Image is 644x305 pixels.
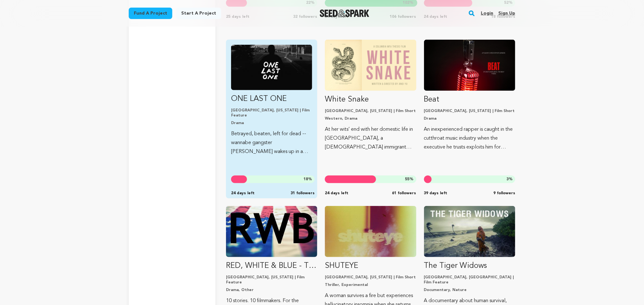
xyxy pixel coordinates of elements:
[226,275,317,285] p: [GEOGRAPHIC_DATA], [US_STATE] | Film Feature
[325,125,416,152] p: At her wits’ end with her domestic life in [GEOGRAPHIC_DATA], a [DEMOGRAPHIC_DATA] immigrant moth...
[291,191,315,196] span: 31 followers
[424,191,448,196] span: 39 days left
[493,191,515,196] span: 9 followers
[320,10,370,17] img: Seed&Spark Logo Dark Mode
[424,95,515,105] p: Beat
[325,261,416,271] p: SHUTEYE
[320,10,370,17] a: Seed&Spark Homepage
[506,177,513,182] span: %
[226,288,317,293] p: Drama, Other
[325,191,348,196] span: 24 days left
[424,261,515,271] p: The Tiger Widows
[325,95,416,105] p: White Snake
[498,8,515,18] a: Sign up
[506,177,509,181] span: 3
[424,109,515,114] p: [GEOGRAPHIC_DATA], [US_STATE] | Film Short
[325,109,416,114] p: [GEOGRAPHIC_DATA], [US_STATE] | Film Short
[424,275,515,285] p: [GEOGRAPHIC_DATA], [GEOGRAPHIC_DATA] | Film Feature
[231,108,312,118] p: [GEOGRAPHIC_DATA], [US_STATE] | Film Feature
[231,129,312,156] p: Betrayed, beaten, left for dead -- wannabe gangster [PERSON_NAME] wakes up in a weird world at wa...
[405,177,410,181] span: 55
[424,116,515,121] p: Drama
[325,116,416,121] p: Western, Drama
[304,177,312,182] span: %
[325,40,416,152] a: Fund White Snake
[325,275,416,280] p: [GEOGRAPHIC_DATA], [US_STATE] | Film Short
[405,177,414,182] span: %
[392,191,416,196] span: 61 followers
[231,94,312,104] p: ONE LAST ONE
[424,40,515,152] a: Fund Beat
[325,282,416,288] p: Thriller, Experimental
[424,288,515,293] p: Documentary, Nature
[231,45,312,156] a: Fund ONE LAST ONE
[231,191,255,196] span: 24 days left
[231,121,312,126] p: Drama
[481,8,493,18] a: Login
[304,177,308,181] span: 18
[129,8,172,19] a: Fund a project
[226,261,317,271] p: RED, WHITE & BLUE - The Film
[176,8,221,19] a: Start a project
[424,125,515,152] p: An inexperienced rapper is caught in the cutthroat music industry when the executive he trusts ex...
